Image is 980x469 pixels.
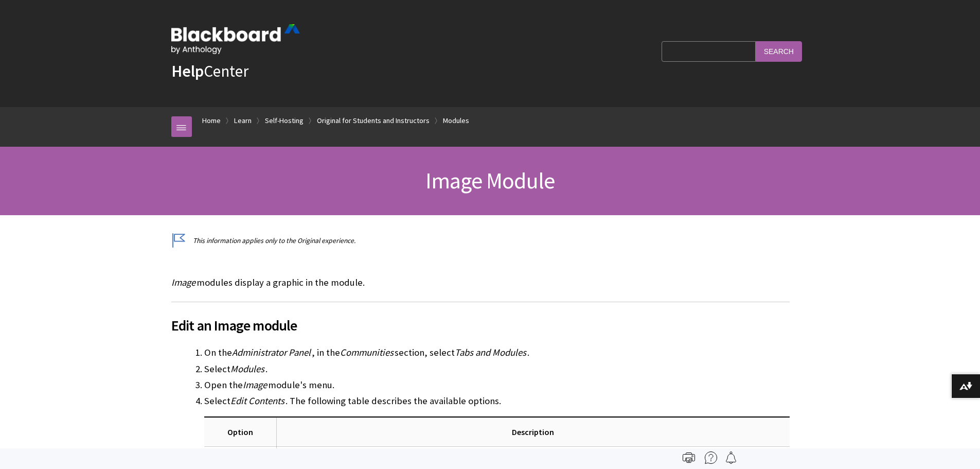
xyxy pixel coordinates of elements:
img: Blackboard by Anthology [171,24,300,54]
a: Learn [234,114,252,127]
span: Communities [340,346,394,358]
span: Image [243,379,267,391]
li: On the , in the section, select . [204,345,790,360]
span: Edit Contents [230,395,284,407]
span: Administrator Panel [232,346,311,358]
input: Search [756,41,802,61]
img: Follow this page [725,451,737,464]
th: Description [276,417,790,447]
img: Print [683,451,695,464]
a: Home [202,114,221,127]
a: Modules [443,114,469,127]
strong: Help [171,61,204,81]
span: Modules [230,363,264,375]
img: More help [705,451,717,464]
a: HelpCenter [171,61,248,81]
p: This information applies only to the Original experience. [171,236,809,246]
span: Tabs and Modules [455,346,526,358]
span: Image [171,276,195,288]
span: Edit an Image module [171,315,790,336]
li: Select . [204,362,790,376]
li: Open the module's menu. [204,378,790,392]
th: Option [204,417,277,447]
p: modules display a graphic in the module. [171,276,790,289]
a: Self-Hosting [265,114,304,127]
a: Original for Students and Instructors [317,114,430,127]
span: Image Module [425,166,555,195]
